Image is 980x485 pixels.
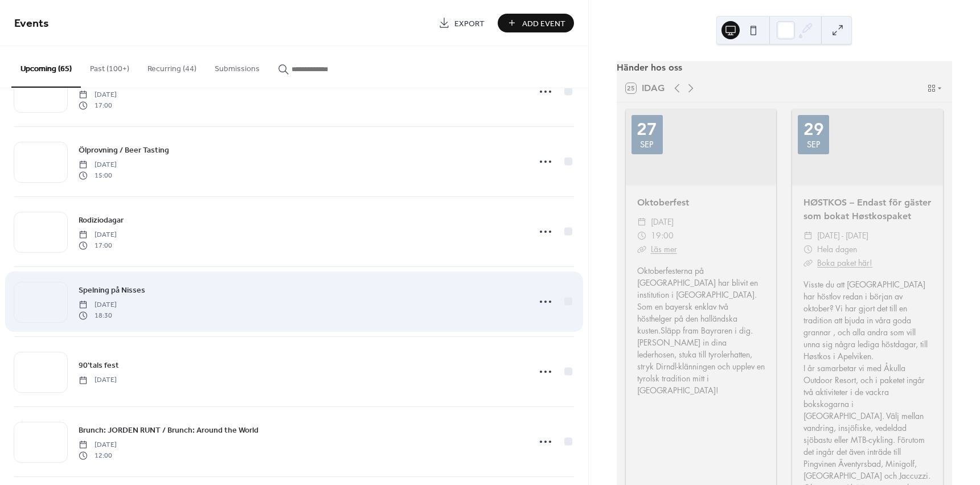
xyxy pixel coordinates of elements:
[79,360,119,372] span: 90'tals fest
[817,229,868,242] span: [DATE] - [DATE]
[651,215,674,229] span: [DATE]
[522,18,565,30] span: Add Event
[640,140,654,149] div: sep
[138,46,206,87] button: Recurring (44)
[430,14,493,32] a: Export
[79,359,119,372] a: 90'tals fest
[617,61,952,75] div: Händer hos oss
[79,215,124,227] span: Rodiziodagar
[817,257,872,268] a: Boka paket här!
[79,375,117,385] span: [DATE]
[803,256,813,270] div: ​
[651,244,677,254] a: Läs mer
[454,18,485,30] span: Export
[817,242,857,256] span: Hela dagen
[803,121,824,138] div: 29
[11,46,81,88] button: Upcoming (65)
[79,230,117,240] span: [DATE]
[637,197,689,208] a: Oktoberfest
[79,160,117,170] span: [DATE]
[79,440,117,450] span: [DATE]
[79,285,145,297] span: Spelning på Nisses
[498,14,574,32] button: Add Event
[79,240,117,250] span: 17:00
[637,121,657,138] div: 27
[206,46,269,87] button: Submissions
[807,140,821,149] div: sep
[637,229,646,242] div: ​
[637,215,646,229] div: ​
[79,283,145,297] a: Spelning på Nisses
[637,242,646,256] div: ​
[803,242,813,256] div: ​
[626,265,777,396] div: Oktoberfesterna på [GEOGRAPHIC_DATA] har blivit en institution i [GEOGRAPHIC_DATA]. Som en bayers...
[803,197,931,221] a: HØSTKOS – Endast för gäster som bokat Høstkospaket
[81,46,138,87] button: Past (100+)
[79,450,117,461] span: 12:00
[79,425,259,437] span: Brunch: JORDEN RUNT / Brunch: Around the World
[14,13,49,35] span: Events
[79,145,169,157] span: Ölprovning / Beer Tasting
[79,170,117,180] span: 15:00
[79,143,169,157] a: Ölprovning / Beer Tasting
[803,229,813,242] div: ​
[651,229,674,242] span: 19:00
[79,100,117,110] span: 17:00
[79,310,117,320] span: 18:30
[79,90,117,100] span: [DATE]
[79,424,259,437] a: Brunch: JORDEN RUNT / Brunch: Around the World
[79,213,124,227] a: Rodiziodagar
[79,300,117,310] span: [DATE]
